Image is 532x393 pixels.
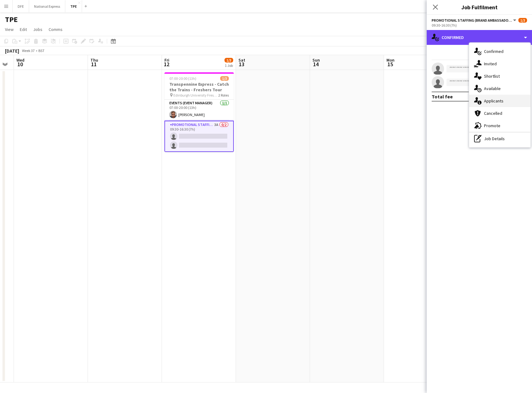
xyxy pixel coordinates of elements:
[20,27,27,32] span: Edit
[427,30,532,45] div: Confirmed
[2,25,16,33] a: View
[5,15,18,24] h1: TPE
[220,76,229,81] span: 1/3
[225,58,233,63] span: 1/3
[518,18,527,23] span: 1/3
[312,61,320,68] span: 14
[432,93,453,100] div: Total fee
[238,61,245,68] span: 13
[432,18,512,23] span: Promotional Staffing (Brand Ambassadors)
[427,3,532,11] h3: Job Fulfilment
[312,57,320,63] span: Sun
[164,100,234,121] app-card-role: Events (Event Manager)1/107:00-20:00 (13h)[PERSON_NAME]
[169,76,196,81] span: 07:00-20:00 (13h)
[164,121,234,152] app-card-role: Promotional Staffing (Brand Ambassadors)3A0/209:30-16:30 (7h)
[164,57,169,63] span: Fri
[238,57,245,63] span: Sat
[469,70,530,82] div: Shortlist
[31,25,45,33] a: Jobs
[16,57,24,63] span: Wed
[469,132,530,145] div: Job Details
[164,81,234,93] h3: Transpennine Express - Catch the Trains - Freshers Tour
[89,61,98,68] span: 11
[20,48,36,53] span: Week 37
[164,72,234,152] app-job-card: 07:00-20:00 (13h)1/3Transpennine Express - Catch the Trains - Freshers Tour Edinburgh University ...
[469,119,530,132] div: Promote
[432,18,517,23] button: Promotional Staffing (Brand Ambassadors)
[173,93,218,97] span: Edinburgh University Freshers Fair
[15,61,24,68] span: 10
[17,25,29,33] a: Edit
[469,45,530,58] div: Confirmed
[469,58,530,70] div: Invited
[13,0,29,12] button: DFE
[90,57,98,63] span: Thu
[469,95,530,107] div: Applicants
[33,27,42,32] span: Jobs
[49,27,63,32] span: Comms
[469,107,530,119] div: Cancelled
[29,0,65,12] button: National Express
[5,48,19,54] div: [DATE]
[65,0,82,12] button: TPE
[46,25,65,33] a: Comms
[432,23,527,28] div: 09:30-16:30 (7h)
[386,57,395,63] span: Mon
[386,61,395,68] span: 15
[164,61,169,68] span: 12
[38,48,45,53] div: BST
[225,63,233,68] div: 1 Job
[218,93,229,97] span: 2 Roles
[469,82,530,95] div: Available
[5,27,14,32] span: View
